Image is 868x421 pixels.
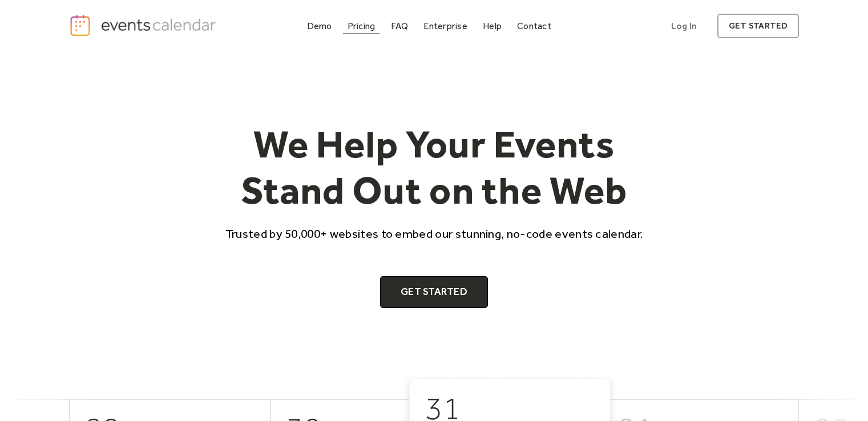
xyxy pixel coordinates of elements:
[215,121,653,214] h1: We Help Your Events Stand Out on the Web
[419,18,471,34] a: Enterprise
[69,14,220,37] a: home
[391,23,409,29] div: FAQ
[517,23,551,29] div: Contact
[717,14,799,38] a: get started
[302,18,337,34] a: Demo
[423,23,467,29] div: Enterprise
[348,23,376,29] div: Pricing
[380,276,488,308] a: Get Started
[478,18,506,34] a: Help
[483,23,502,29] div: Help
[386,18,413,34] a: FAQ
[215,225,653,242] p: Trusted by 50,000+ websites to embed our stunning, no-code events calendar.
[660,14,708,38] a: Log In
[307,23,332,29] div: Demo
[343,18,380,34] a: Pricing
[512,18,556,34] a: Contact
